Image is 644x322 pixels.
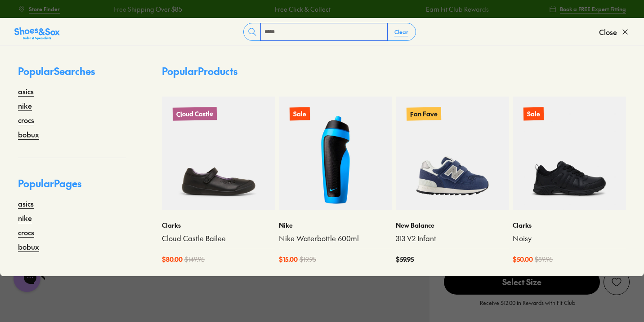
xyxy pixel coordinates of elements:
a: Store Finder [18,1,60,17]
p: Receive $12.00 in Rewards with Fit Club [480,299,575,315]
p: Nike [279,221,392,230]
span: See previous message [4,3,62,11]
p: Sale [523,107,544,121]
p: Cloud Castle [173,107,217,121]
span: $ 149.95 [184,255,205,264]
p: Sale [290,107,310,121]
h3: Shoes [18,102,54,111]
p: Clarks [162,221,275,230]
a: Free Click & Collect [274,4,330,14]
a: Free Shipping Over $85 [113,4,182,14]
span: Book a FREE Expert Fitting [560,5,626,13]
a: Book a FREE Expert Fitting [549,1,626,17]
button: Dismiss campaign [174,100,187,113]
p: Popular Products [162,64,237,79]
div: Message from Shoes. Struggling to find the right size? Let me know if I can help! [7,22,180,67]
div: Struggling to find the right size? Let me know if I can help! [16,40,171,67]
a: bobux [18,241,39,252]
button: Add to Wishlist [604,269,630,295]
a: nike [18,100,32,111]
a: asics [18,198,34,209]
a: Shoes &amp; Sox [14,25,60,39]
a: bobux [18,129,39,140]
span: $ 50.00 [513,255,533,264]
span: $ 89.95 [535,255,553,264]
p: Popular Pages [18,176,126,198]
button: Dismiss campaign [158,23,171,35]
iframe: Gorgias live chat messenger [9,262,45,295]
span: Select Size [444,269,600,295]
a: crocs [18,227,34,238]
span: $ 80.00 [162,255,183,264]
a: Noisy [513,234,626,243]
a: Sale [279,97,392,210]
span: Close [599,26,617,37]
div: Reply to the campaigns [16,71,171,90]
button: Select Size [444,269,600,295]
a: Earn Fit Club Rewards [425,4,488,14]
div: Campaign message [7,13,180,99]
img: SNS_Logo_Responsive.svg [14,26,60,41]
p: Popular Searches [18,64,126,86]
button: Clear [387,24,416,40]
span: $ 15.00 [279,255,298,264]
a: Fan Fave [396,97,509,210]
span: Store Finder [29,5,60,13]
p: Fan Fave [407,107,441,120]
a: crocs [18,115,34,125]
a: asics [18,86,34,97]
span: $ 19.95 [300,255,316,264]
a: Cloud Castle Bailee [162,234,275,243]
a: nike [18,212,32,223]
a: Sale [513,97,626,210]
a: 313 V2 Infant [396,234,509,243]
span: $ 59.95 [396,255,414,264]
h3: Shoes [34,25,69,34]
a: Nike Waterbottle 600ml [279,234,392,243]
img: Shoes logo [16,22,30,36]
button: Close [599,22,630,42]
a: Cloud Castle [162,97,275,210]
p: New Balance [396,221,509,230]
p: Clarks [513,221,626,230]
